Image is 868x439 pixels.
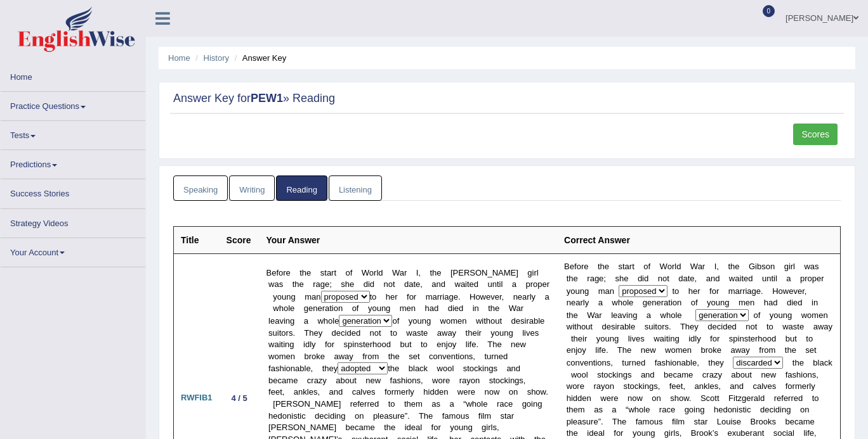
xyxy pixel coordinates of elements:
b: r [740,286,742,296]
b: l [674,262,676,271]
b: y [707,298,711,307]
b: n [766,274,771,283]
a: Reading [276,175,327,201]
b: i [630,334,632,343]
b: a [747,286,751,296]
a: Your Account [1,238,145,263]
b: g [725,298,729,307]
b: c [717,322,721,331]
b: o [600,334,605,343]
b: n [813,298,818,307]
b: v [631,334,636,343]
a: Practice Questions [1,92,145,117]
b: n [750,298,754,307]
b: t [622,262,625,271]
b: m [598,286,605,296]
b: , [695,274,697,283]
b: a [620,322,624,331]
b: l [793,262,795,271]
b: i [791,298,793,307]
b: e [647,298,652,307]
b: w [729,274,735,283]
b: t [688,274,690,283]
b: r [802,286,805,296]
b: e [571,298,575,307]
b: n [628,310,633,320]
b: t [574,322,577,331]
b: W [587,310,595,320]
b: t [748,334,751,343]
b: e [629,298,633,307]
a: Success Stories [1,179,145,204]
b: e [735,262,739,271]
b: u [716,298,720,307]
b: e [693,286,697,296]
b: e [690,274,694,283]
b: e [690,322,694,331]
b: , [716,262,719,271]
b: a [789,322,793,331]
b: a [683,274,688,283]
b: o [779,286,783,296]
b: o [673,298,677,307]
b: r [742,286,745,296]
b: s [618,262,622,271]
b: t [632,262,635,271]
b: t [728,262,730,271]
b: a [735,286,740,296]
b: h [764,298,768,307]
th: Score [220,227,260,254]
b: h [666,310,671,320]
b: r [702,262,705,271]
b: t [667,274,669,283]
b: h [618,298,622,307]
b: , [805,286,807,296]
b: a [810,262,815,271]
b: y [596,334,601,343]
b: G [749,262,755,271]
b: l [583,298,585,307]
b: w [783,286,789,296]
b: a [768,298,773,307]
b: g [614,334,619,343]
b: o [622,298,627,307]
b: e [744,274,748,283]
b: e [631,322,635,331]
b: w [654,334,659,343]
b: l [628,334,630,343]
b: i [668,334,670,343]
b: y [770,310,774,320]
b: B [564,262,570,271]
b: e [605,262,609,271]
b: m [739,298,746,307]
b: o [773,310,778,320]
b: e [578,334,582,343]
b: a [575,298,580,307]
b: t [655,322,657,331]
b: p [800,274,805,283]
b: n [720,298,725,307]
b: f [648,262,651,271]
b: e [751,334,755,343]
b: n [711,274,715,283]
b: b [757,262,761,271]
b: i [773,274,775,283]
b: i [812,298,813,307]
b: o [766,262,770,271]
b: o [643,262,648,271]
b: n [677,298,681,307]
b: e [607,322,611,331]
b: w [661,310,666,320]
b: e [584,262,588,271]
h2: Answer Key for » Reading [173,92,841,105]
th: Your Answer [260,227,558,254]
b: n [658,274,662,283]
b: o [711,298,716,307]
b: u [575,286,579,296]
b: e [713,322,717,331]
b: h [577,322,581,331]
b: u [605,334,610,343]
b: r [821,274,824,283]
b: f [695,298,698,307]
b: d [690,334,695,343]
